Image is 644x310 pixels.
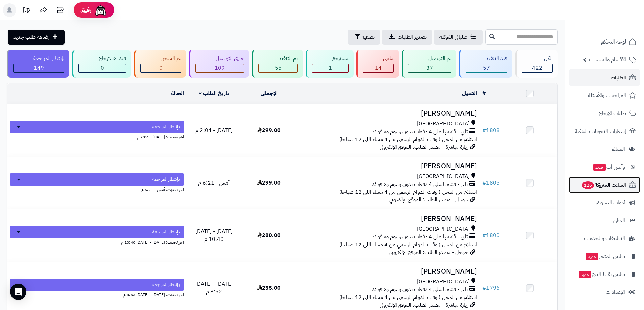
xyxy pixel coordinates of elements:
[612,216,625,225] span: التقارير
[593,164,606,171] span: جديد
[10,291,184,298] div: اخر تحديث: [DATE] - [DATE] 8:53 م
[417,278,470,286] span: [GEOGRAPHIC_DATA]
[259,64,297,72] div: 55
[18,3,35,19] a: تحديثات المنصة
[140,55,181,62] div: تم الشحن
[10,133,184,140] div: اخر تحديث: [DATE] - 2:04 م
[482,179,486,187] span: #
[299,162,477,170] h3: [PERSON_NAME]
[408,64,451,72] div: 37
[426,64,433,72] span: 37
[312,64,348,72] div: 1
[606,287,625,297] span: الإعدادات
[599,109,626,118] span: طلبات الإرجاع
[569,159,640,175] a: وآتس آبجديد
[417,120,470,128] span: [GEOGRAPHIC_DATA]
[133,50,188,78] a: تم الشحن 0
[612,144,625,154] span: العملاء
[196,64,244,72] div: 109
[141,64,181,72] div: 0
[569,177,640,193] a: السلات المتروكة126
[579,271,591,278] span: جديد
[483,64,490,72] span: 57
[514,50,559,78] a: الكل422
[257,179,281,187] span: 299.00
[569,195,640,211] a: أدوات التسويق
[159,64,163,72] span: 0
[389,196,468,204] span: جوجل - مصدر الطلب: الموقع الإلكتروني
[569,266,640,282] a: تطبيق نقاط البيعجديد
[482,231,500,239] a: #1800
[588,91,626,100] span: المراجعات والأسئلة
[589,55,626,64] span: الأقسام والمنتجات
[78,55,126,62] div: قيد الاسترجاع
[257,126,281,134] span: 299.00
[601,37,626,47] span: لوحة التحكم
[258,55,298,62] div: تم التنفيذ
[482,126,486,134] span: #
[380,143,468,151] span: زيارة مباشرة - مصدر الطلب: الموقع الإلكتروني
[375,64,382,72] span: 14
[372,286,468,293] span: تابي - قسّمها على 4 دفعات بدون رسوم ولا فوائد
[101,64,104,72] span: 0
[482,179,500,187] a: #1805
[304,50,355,78] a: مسترجع 1
[339,188,477,196] span: استلام من المحل (اوقات الدوام الرسمي من 4 مساء اللى 12 صباحا)
[195,55,244,62] div: جاري التوصيل
[299,215,477,223] h3: [PERSON_NAME]
[372,180,468,188] span: تابي - قسّمها على 4 دفعات بدون رسوم ولا فوائد
[417,225,470,233] span: [GEOGRAPHIC_DATA]
[596,198,625,207] span: أدوات التسويق
[171,89,184,97] a: الحالة
[195,227,233,243] span: [DATE] - [DATE] 10:40 م
[339,241,477,249] span: استلام من المحل (اوقات الدوام الرسمي من 4 مساء اللى 12 صباحا)
[195,126,233,134] span: [DATE] - 2:04 م
[569,284,640,300] a: الإعدادات
[355,50,400,78] a: ملغي 14
[195,280,233,296] span: [DATE] - [DATE] 8:52 م
[598,18,638,32] img: logo-2.png
[439,33,467,41] span: طلباتي المُوكلة
[362,33,375,41] span: تصفية
[569,230,640,247] a: التطبيقات والخدمات
[257,284,281,292] span: 235.00
[275,64,282,72] span: 55
[458,50,514,78] a: قيد التنفيذ 57
[299,110,477,117] h3: [PERSON_NAME]
[408,55,451,62] div: تم التوصيل
[10,186,184,193] div: اخر تحديث: أمس - 6:21 م
[10,238,184,245] div: اخر تحديث: [DATE] - [DATE] 10:40 م
[363,64,393,72] div: 14
[522,55,553,62] div: الكل
[152,281,180,288] span: بإنتظار المراجعة
[482,126,500,134] a: #1808
[532,64,542,72] span: 422
[94,3,108,17] img: ai-face.png
[257,231,281,239] span: 280.00
[5,50,71,78] a: بإنتظار المراجعة 149
[329,64,332,72] span: 1
[417,173,470,180] span: [GEOGRAPHIC_DATA]
[569,34,640,50] a: لوحة التحكم
[80,6,91,14] span: رفيق
[482,284,486,292] span: #
[569,105,640,121] a: طلبات الإرجاع
[261,89,278,97] a: الإجمالي
[299,267,477,275] h3: [PERSON_NAME]
[482,231,486,239] span: #
[593,162,625,172] span: وآتس آب
[312,55,349,62] div: مسترجع
[584,234,625,243] span: التطبيقات والخدمات
[339,135,477,143] span: استلام من المحل (اوقات الدوام الرسمي من 4 مساء اللى 12 صباحا)
[389,248,468,256] span: جوجل - مصدر الطلب: الموقع الإلكتروني
[14,64,64,72] div: 149
[380,301,468,309] span: زيارة مباشرة - مصدر الطلب: الموقع الإلكتروني
[79,64,126,72] div: 0
[152,123,180,130] span: بإنتظار المراجعة
[348,30,380,45] button: تصفية
[466,64,507,72] div: 57
[578,270,625,279] span: تطبيق نقاط البيع
[466,55,507,62] div: قيد التنفيذ
[8,30,65,45] a: إضافة طلب جديد
[569,87,640,104] a: المراجعات والأسئلة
